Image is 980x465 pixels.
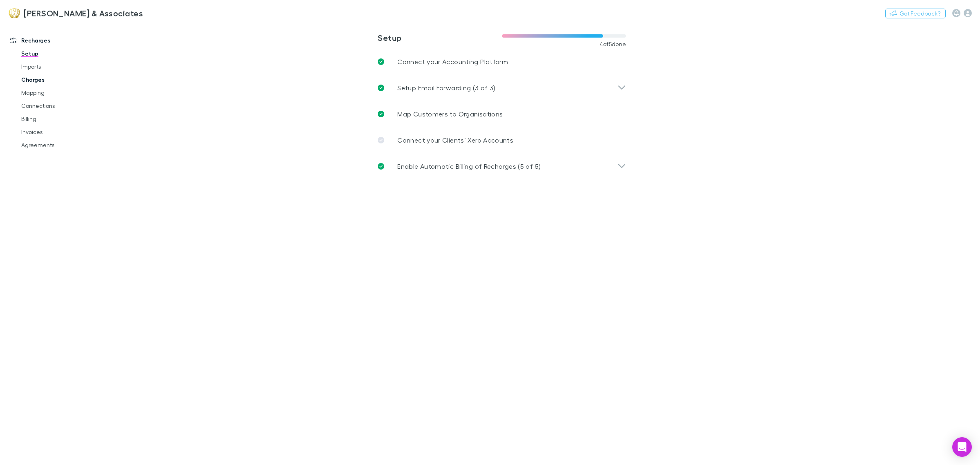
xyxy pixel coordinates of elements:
[8,8,20,18] img: Moroney & Associates 's Logo
[397,57,508,67] p: Connect your Accounting Platform
[378,33,502,42] h3: Setup
[3,3,148,23] a: [PERSON_NAME] & Associates
[397,83,495,93] p: Setup Email Forwarding (3 of 3)
[371,127,633,153] a: Connect your Clients’ Xero Accounts
[599,41,626,47] span: 4 of 5 done
[13,60,115,73] a: Imports
[371,75,633,101] div: Setup Email Forwarding (3 of 3)
[885,9,946,18] button: Got Feedback?
[952,437,972,457] div: Open Intercom Messenger
[2,34,115,47] a: Recharges
[24,8,143,18] h3: [PERSON_NAME] & Associates
[13,47,115,60] a: Setup
[13,73,115,86] a: Charges
[371,49,633,75] a: Connect your Accounting Platform
[13,125,115,139] a: Invoices
[397,109,503,119] p: Map Customers to Organisations
[397,161,541,171] p: Enable Automatic Billing of Recharges (5 of 5)
[397,135,513,145] p: Connect your Clients’ Xero Accounts
[13,99,115,112] a: Connections
[371,153,633,179] div: Enable Automatic Billing of Recharges (5 of 5)
[13,86,115,99] a: Mapping
[13,112,115,125] a: Billing
[13,139,115,152] a: Agreements
[371,101,633,127] a: Map Customers to Organisations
